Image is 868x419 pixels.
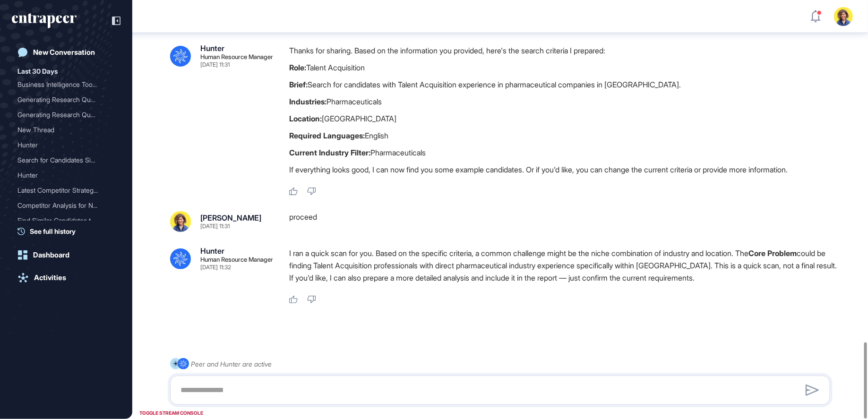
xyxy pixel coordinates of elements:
p: Pharmaceuticals [289,146,838,159]
div: Business Intelligence Tools for Customer Expe [17,77,115,92]
strong: Brief: [289,80,308,89]
div: New Thread [17,122,115,137]
div: Search for Candidates Sim... [17,153,107,168]
div: Human Resource Manager [200,54,273,60]
div: Find Similar Candidates to Sirin Aksoy on LinkedIn [17,213,115,228]
div: Human Resource Manager [200,257,273,263]
div: Generating Research Quest... [17,92,107,107]
div: Latest Competitor Strategies in the Technology Sector [17,183,115,198]
p: [GEOGRAPHIC_DATA] [289,112,838,125]
span: See full history [30,226,76,236]
a: New Conversation [12,43,120,62]
div: entrapeer-logo [12,13,77,28]
div: [PERSON_NAME] [200,214,261,222]
p: Thanks for sharing. Based on the information you provided, here's the search criteria I prepared: [289,44,838,57]
div: Generating Research Questions for a New Tech Startup [17,92,115,107]
div: Hunter [200,247,224,255]
p: Talent Acquisition [289,61,838,74]
img: sara%20resim.jpeg [170,211,191,232]
div: Search for Candidates Similar to Luca Roero on LinkedIn [17,153,115,168]
div: [DATE] 11:31 [200,223,230,229]
p: English [289,129,838,142]
p: Search for candidates with Talent Acquisition experience in pharmaceutical companies in [GEOGRAPH... [289,78,838,91]
div: New Conversation [33,48,95,57]
strong: Location: [289,114,322,123]
div: Generating Research Quest... [17,107,107,122]
div: Hunter [17,168,115,183]
div: Last 30 Days [17,66,58,77]
img: user-avatar [834,7,853,26]
div: Latest Competitor Strateg... [17,183,107,198]
div: Find Similar Candidates t... [17,213,107,228]
strong: Core Problem [748,248,797,258]
div: [DATE] 11:32 [200,265,231,270]
div: Hunter [200,44,224,52]
div: Generating Research Questions for an Initial Idea [17,107,115,122]
p: I ran a quick scan for you. Based on the specific criteria, a common challenge might be the niche... [289,247,838,284]
a: Dashboard [12,246,120,265]
div: Hunter [17,168,107,183]
div: Peer and Hunter are active [191,358,272,370]
p: Pharmaceuticals [289,95,838,108]
a: See full history [17,226,120,236]
strong: Role: [289,63,306,72]
div: Hunter [17,137,107,153]
strong: Current Industry Filter: [289,148,370,157]
div: Business Intelligence Too... [17,77,107,92]
strong: Required Languages: [289,131,365,140]
div: Dashboard [33,251,69,259]
div: [DATE] 11:31 [200,62,230,68]
div: Hunter [17,137,115,153]
a: Activities [12,268,120,287]
div: Competitor Analysis for NephoSystems [17,198,115,213]
div: Competitor Analysis for N... [17,198,107,213]
p: If everything looks good, I can now find you some example candidates. Or if you'd like, you can c... [289,163,838,176]
div: Activities [34,274,66,282]
strong: Industries: [289,97,327,106]
div: New Thread [17,122,107,137]
div: proceed [289,211,838,232]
